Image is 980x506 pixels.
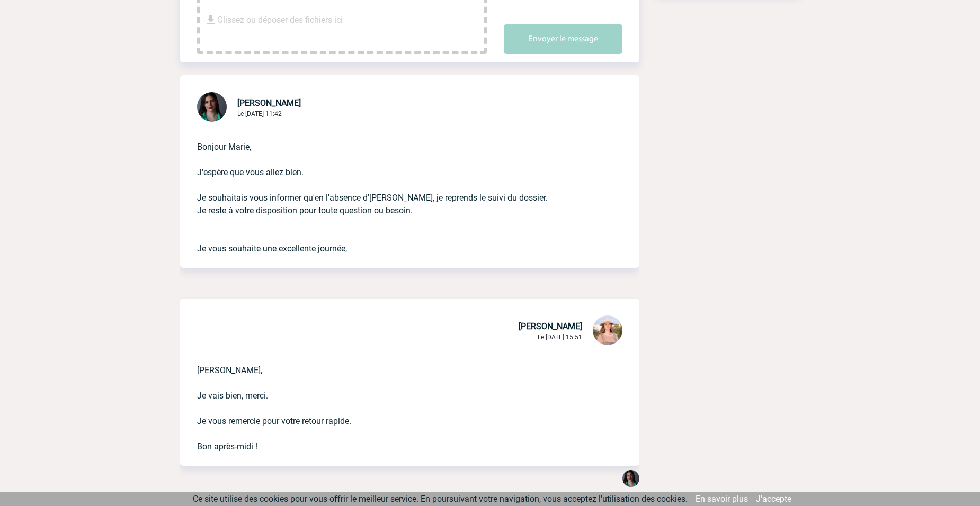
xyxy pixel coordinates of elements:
[193,494,688,504] span: Ce site utilise des cookies pour vous offrir le meilleur service. En poursuivant votre navigation...
[519,321,582,331] span: [PERSON_NAME]
[622,470,639,489] div: Margaux KNOPF 23 Mai 2025 à 17:48
[593,315,622,345] img: 121668-0.PNG
[538,333,582,341] span: Le [DATE] 15:51
[237,98,301,108] span: [PERSON_NAME]
[756,494,791,504] a: J'accepte
[622,470,639,487] img: 131235-0.jpeg
[197,124,593,255] p: Bonjour Marie, J'espère que vous allez bien. Je souhaitais vous informer qu'en l'absence d'[PERSO...
[696,494,748,504] a: En savoir plus
[197,347,593,453] p: [PERSON_NAME], Je vais bien, merci. Je vous remercie pour votre retour rapide. Bon après-midi !
[237,110,282,118] span: Le [DATE] 11:42
[504,24,622,54] button: Envoyer le message
[204,14,217,26] img: file_download.svg
[197,92,227,122] img: 131235-0.jpeg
